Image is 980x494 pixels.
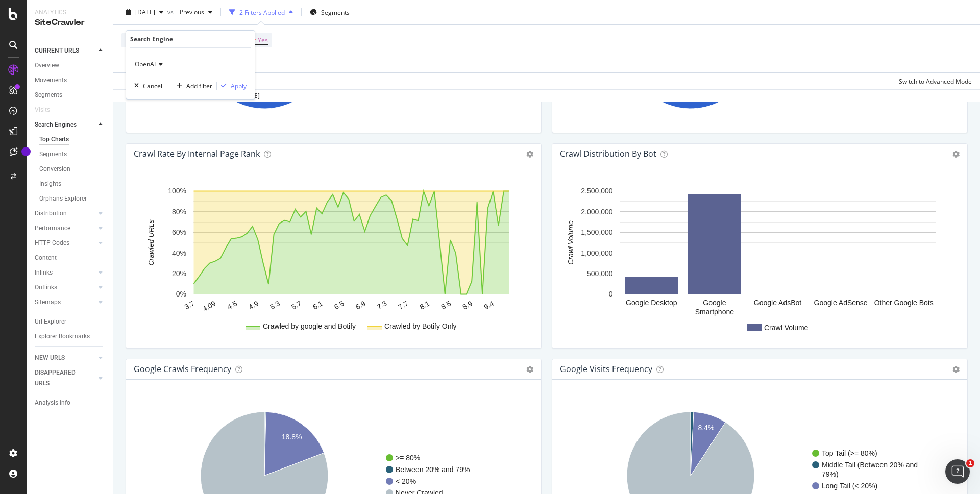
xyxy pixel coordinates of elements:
h4: google Visits Frequency [560,362,652,376]
text: Google [703,299,726,307]
text: 7.3 [376,299,388,311]
a: Orphans Explorer [39,193,106,204]
div: Inlinks [35,267,53,278]
div: NEW URLS [35,353,65,363]
text: 60% [172,228,186,236]
div: Analytics [35,8,105,17]
text: 5.3 [268,299,281,311]
text: 80% [172,208,186,216]
a: Analysis Info [35,398,106,408]
span: vs [167,8,176,16]
a: Top Charts [39,134,106,145]
div: Sitemaps [35,297,61,308]
span: Segments [321,8,350,16]
a: DISAPPEARED URLS [35,367,95,389]
div: Outlinks [35,282,57,293]
div: Switch to Advanced Mode [899,77,972,85]
div: Cancel [143,82,162,90]
text: 4.9 [247,299,260,311]
text: Crawl Volume [567,220,575,265]
button: Switch to Advanced Mode [895,73,972,89]
text: Between 20% and 79% [396,465,470,474]
i: Options [526,151,533,158]
a: Inlinks [35,267,95,278]
text: 6.1 [311,299,324,311]
div: Search Engine [130,35,173,43]
div: Insights [39,179,61,189]
span: OpenAI [135,60,156,68]
i: Options [952,151,960,158]
div: Search Engines [35,119,77,130]
div: HTTP Codes [35,238,69,249]
button: Cancel [130,81,162,91]
text: 6.9 [354,299,367,311]
a: Content [35,253,106,263]
div: Top Charts [39,134,69,145]
div: Movements [35,75,67,86]
div: Performance [35,223,70,234]
button: [DATE] [121,4,167,20]
div: Add filter [186,82,212,90]
a: Visits [35,105,60,115]
text: 18.8% [282,433,302,441]
div: Tooltip anchor [21,147,31,156]
div: Overview [35,60,59,71]
text: 20% [172,269,186,278]
div: DISAPPEARED URLS [35,367,86,389]
text: < 20% [396,477,416,485]
a: Performance [35,223,95,234]
a: Distribution [35,208,95,219]
text: 4.09 [201,299,217,313]
text: Middle Tail (Between 20% and [822,461,918,469]
svg: A chart. [134,181,529,340]
text: Other Google Bots [874,299,934,307]
text: Crawled URLs [147,220,155,266]
div: Segments [39,149,67,160]
a: Sitemaps [35,297,95,308]
svg: A chart. [560,181,955,340]
i: Options [526,366,533,373]
button: 2 Filters Applied [225,4,297,20]
div: Orphans Explorer [39,193,87,204]
h4: google Crawls Frequency [134,362,231,376]
text: 8.9 [461,299,474,311]
a: Segments [35,90,106,101]
div: Conversion [39,164,70,175]
a: Insights [39,179,106,189]
text: 2,000,000 [581,208,612,216]
text: Google AdsBot [754,299,802,307]
span: 2025 Aug. 14th [135,8,155,16]
a: Explorer Bookmarks [35,331,106,342]
button: Segments [306,4,354,20]
div: Apply [231,82,247,90]
div: CURRENT URLS [35,45,79,56]
a: Movements [35,75,106,86]
div: Distribution [35,208,67,219]
i: Options [952,366,960,373]
a: Overview [35,60,106,71]
text: 0% [176,290,186,299]
div: Analysis Info [35,398,70,408]
a: Outlinks [35,282,95,293]
text: Crawled by Botify Only [384,322,457,330]
text: Crawled by google and Botify [263,322,356,330]
h4: Crawl Rate By Internal Page Rank [134,147,260,161]
span: Yes [258,33,268,47]
text: 7.7 [397,299,410,311]
a: HTTP Codes [35,238,95,249]
a: Conversion [39,164,106,175]
text: 8.4% [698,424,714,432]
text: 8.5 [439,299,452,311]
a: Segments [39,149,106,160]
text: 100% [168,187,186,195]
div: Explorer Bookmarks [35,331,90,342]
button: Add filter [173,81,212,91]
text: 5.7 [290,299,303,311]
div: Segments [35,90,62,101]
a: CURRENT URLS [35,45,95,56]
button: Previous [176,4,216,20]
a: Search Engines [35,119,95,130]
text: Top Tail (>= 80%) [822,449,877,457]
div: SiteCrawler [35,17,105,29]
